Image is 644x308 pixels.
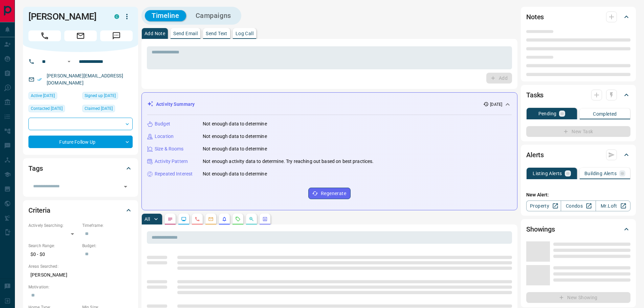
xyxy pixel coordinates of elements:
[28,30,61,41] span: Call
[561,200,596,211] a: Condos
[31,105,63,112] span: Contacted [DATE]
[189,10,238,21] button: Campaigns
[82,222,133,229] p: Timeframe:
[308,188,351,199] button: Regenerate
[155,120,170,127] p: Budget
[114,14,119,19] div: condos.ca
[82,105,133,114] div: Thu Jul 24 2025
[28,163,43,174] h2: Tags
[195,216,200,222] svg: Calls
[82,92,133,101] div: Thu Jul 24 2025
[155,145,184,152] p: Size & Rooms
[526,221,630,237] div: Showings
[28,105,79,114] div: Thu Jul 24 2025
[526,149,544,160] h2: Alerts
[181,216,186,222] svg: Lead Browsing Activity
[85,92,116,99] span: Signed up [DATE]
[155,158,188,165] p: Activity Pattern
[584,171,617,176] p: Building Alerts
[593,112,617,116] p: Completed
[28,160,133,176] div: Tags
[28,92,79,101] div: Sat Aug 02 2025
[31,92,55,99] span: Active [DATE]
[249,216,254,222] svg: Opportunities
[526,11,544,22] h2: Notes
[28,202,133,218] div: Criteria
[235,216,241,222] svg: Requests
[526,90,543,100] h2: Tasks
[203,120,267,127] p: Not enough data to determine
[206,31,227,36] p: Send Text
[28,136,133,148] div: Future Follow Up
[28,11,104,22] h1: [PERSON_NAME]
[145,217,150,221] p: All
[65,57,73,66] button: Open
[155,170,193,177] p: Repeated Interest
[82,243,133,249] p: Budget:
[526,191,630,198] p: New Alert:
[28,222,79,229] p: Actively Searching:
[28,249,79,260] p: $0 - $0
[596,200,630,211] a: Mr.Loft
[147,98,512,111] div: Activity Summary[DATE]
[203,145,267,152] p: Not enough data to determine
[526,147,630,163] div: Alerts
[100,30,133,41] span: Message
[526,224,555,235] h2: Showings
[262,216,268,222] svg: Agent Actions
[203,133,267,140] p: Not enough data to determine
[64,30,97,41] span: Email
[526,9,630,25] div: Notes
[208,216,214,222] svg: Emails
[145,31,165,36] p: Add Note
[37,77,42,82] svg: Email Verified
[156,101,195,108] p: Activity Summary
[203,170,267,177] p: Not enough data to determine
[145,10,186,21] button: Timeline
[155,133,174,140] p: Location
[28,284,133,290] p: Motivation:
[28,263,133,269] p: Areas Searched:
[28,243,79,249] p: Search Range:
[121,182,130,191] button: Open
[168,216,173,222] svg: Notes
[47,73,123,86] a: [PERSON_NAME][EMAIL_ADDRESS][DOMAIN_NAME]
[490,101,502,108] p: [DATE]
[173,31,198,36] p: Send Email
[526,200,561,211] a: Property
[203,158,374,165] p: Not enough activity data to determine. Try reaching out based on best practices.
[538,111,557,116] p: Pending
[28,205,50,216] h2: Criteria
[526,87,630,103] div: Tasks
[28,269,133,281] p: [PERSON_NAME]
[85,105,113,112] span: Claimed [DATE]
[222,216,227,222] svg: Listing Alerts
[236,31,253,36] p: Log Call
[533,171,562,176] p: Listing Alerts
